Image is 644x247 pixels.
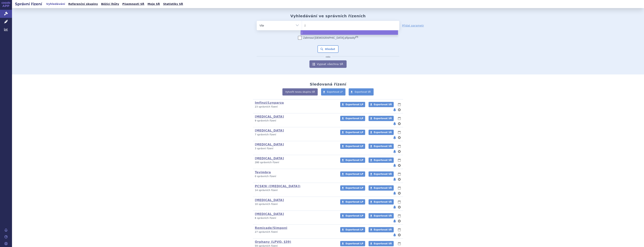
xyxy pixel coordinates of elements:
span: Exportovat SŘ [374,214,392,217]
h2: Vyhledávání ve správních řízeních [290,14,366,18]
a: Exportovat SŘ [369,241,394,246]
a: [MEDICAL_DATA] [255,157,284,160]
span: Exportovat LP [345,242,363,245]
a: Exportovat LP [340,227,365,232]
h2: Správní řízení [12,1,45,7]
span: Exportovat SŘ [374,187,392,189]
span: Exportovat SŘ [374,228,392,231]
a: Exportovat LP [321,88,346,95]
button: nastavení [397,177,401,182]
a: Exportovat SŘ [349,88,374,95]
button: lhůty [397,116,401,121]
a: Referenční skupiny [67,2,99,7]
a: Exportovat SŘ [369,185,394,191]
button: nastavení [397,135,401,140]
button: lhůty [397,172,401,176]
button: notifikace [393,233,396,237]
a: Běžící lhůty [100,2,120,7]
p: 280 správních řízení [255,161,335,164]
p: 7 správních řízení [255,133,335,136]
button: nastavení [397,149,401,154]
a: Exportovat SŘ [369,171,394,177]
a: [MEDICAL_DATA] [255,198,284,202]
a: Exportovat LP [340,199,365,205]
button: Hledat [317,45,339,53]
button: lhůty [397,144,401,149]
button: notifikace [393,177,396,182]
span: Exportovat LP [345,214,363,217]
a: Exportovat SŘ [369,102,394,107]
span: Exportovat LP [345,159,363,161]
span: Exportovat LP [345,117,363,120]
a: Exportovat SŘ [369,116,394,121]
button: lhůty [397,186,401,190]
a: Vypsat všechna SŘ [309,60,347,68]
p: 0 správních řízení [255,175,335,178]
button: nastavení [397,108,401,112]
span: Exportovat SŘ [374,201,392,203]
span: Exportovat SŘ [374,242,392,245]
button: lhůty [397,158,401,162]
a: [MEDICAL_DATA] [255,129,284,132]
span: Exportovat SŘ [355,91,371,93]
p: 27 správních řízení [255,230,335,234]
button: notifikace [393,149,396,154]
a: Exportovat SŘ [369,213,394,218]
a: Exportovat SŘ [369,144,394,149]
span: Exportovat LP [345,187,363,189]
a: Exportovat LP [340,116,365,121]
a: Exportovat SŘ [369,158,394,163]
p: 9 správních řízení [255,119,335,122]
button: lhůty [397,227,401,232]
a: Exportovat LP [340,158,365,163]
a: PCSK9i ([MEDICAL_DATA]) [255,184,300,188]
a: Exportovat LP [340,185,365,191]
span: Exportovat SŘ [374,103,392,106]
button: notifikace [393,205,396,209]
span: Exportovat LP [345,228,363,231]
h2: Sledovaná řízení [310,82,346,86]
a: Exportovat LP [340,241,365,246]
a: Remicade/Simponi [255,226,287,230]
a: Vyhledávání [45,2,66,7]
a: Exportovat LP [340,171,365,177]
a: Orphany (LPVO, §39) [255,240,291,244]
p: 23 správních řízení [255,105,335,108]
span: Exportovat SŘ [374,173,392,175]
p: 3 správní řízení [255,147,335,150]
a: Exportovat SŘ [369,227,394,232]
a: Exportovat SŘ [369,130,394,135]
p: 14 správních řízení [255,189,335,192]
a: Moje SŘ [146,2,161,7]
button: notifikace [393,121,396,126]
button: lhůty [397,241,401,246]
button: notifikace [393,135,396,140]
abbr: (?) [355,36,358,38]
a: [MEDICAL_DATA] [255,115,284,118]
span: Exportovat LP [327,91,343,93]
span: Exportovat LP [345,201,363,203]
label: Zahrnout [DEMOGRAPHIC_DATA] přípravky [298,36,358,40]
button: notifikace [393,191,396,195]
button: nastavení [397,121,401,126]
a: Imfinzi/Lynparza [255,101,284,105]
button: nastavení [397,191,401,195]
i: nebo [324,56,332,58]
button: lhůty [397,130,401,135]
a: Písemnosti SŘ [121,2,145,7]
button: nastavení [397,233,401,237]
button: notifikace [393,219,396,223]
span: Exportovat LP [345,145,363,148]
button: notifikace [393,163,396,168]
span: Exportovat SŘ [374,145,392,148]
button: nastavení [397,205,401,209]
button: lhůty [397,102,401,107]
span: Exportovat LP [345,131,363,134]
button: lhůty [397,200,401,204]
a: Exportovat LP [340,102,365,107]
a: Statistiky SŘ [162,2,184,7]
span: Exportovat LP [345,173,363,175]
span: Exportovat SŘ [374,159,392,161]
a: [MEDICAL_DATA] [255,143,284,146]
button: nastavení [397,163,401,168]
